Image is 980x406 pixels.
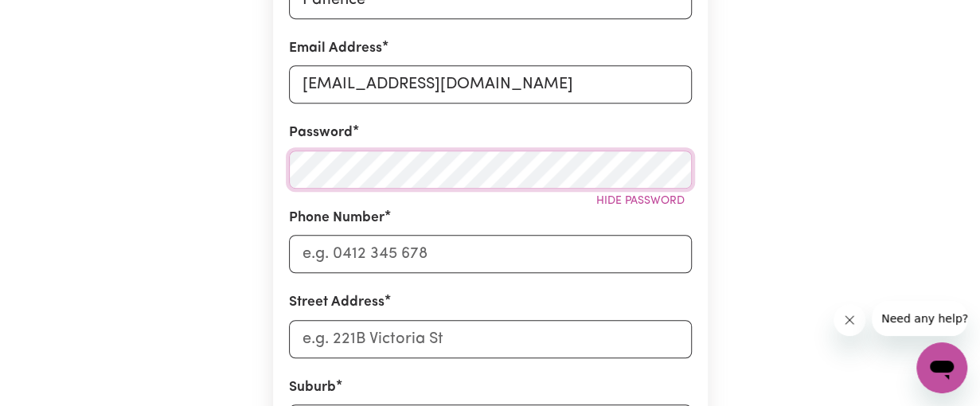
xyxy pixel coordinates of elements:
[289,377,336,398] label: Suburb
[289,208,385,228] label: Phone Number
[289,123,353,143] label: Password
[289,292,385,313] label: Street Address
[589,189,692,213] button: Hide password
[289,235,692,273] input: e.g. 0412 345 678
[834,304,865,336] iframe: Close message
[916,342,967,393] iframe: Button to launch messaging window
[289,320,692,358] input: e.g. 221B Victoria St
[872,301,967,336] iframe: Message from company
[289,65,692,103] input: e.g. daniela.d88@gmail.com
[10,11,96,24] span: Need any help?
[596,195,685,207] span: Hide password
[289,38,382,59] label: Email Address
